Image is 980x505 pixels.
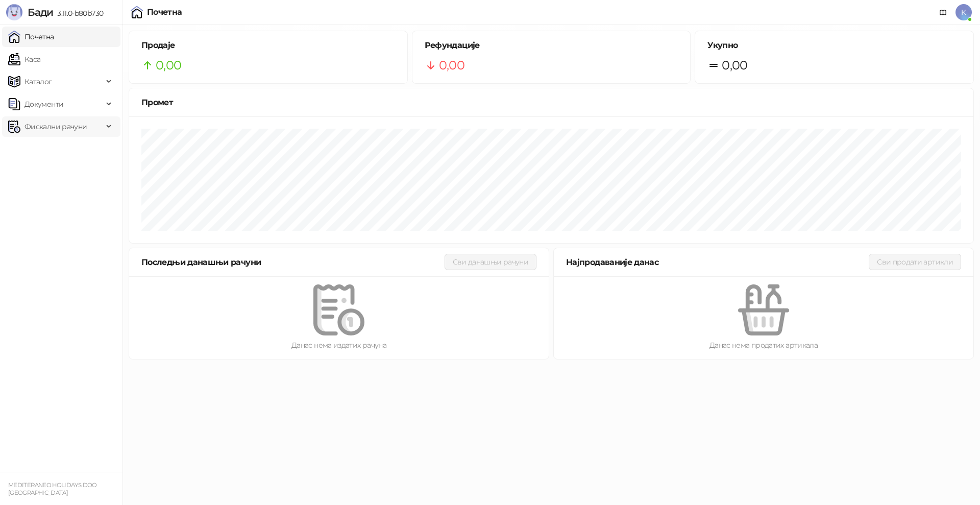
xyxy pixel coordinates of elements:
[8,27,54,47] a: Почетна
[935,4,951,20] a: Документација
[425,39,678,52] h5: Рефундације
[141,96,961,109] div: Промет
[8,49,40,69] a: Каса
[566,256,869,269] div: Најпродаваније данас
[141,39,395,52] h5: Продаје
[141,256,445,269] div: Последњи данашњи рачуни
[445,254,536,270] button: Сви данашњи рачуни
[955,4,972,20] span: K
[145,340,532,351] div: Данас нема издатих рачуна
[24,71,52,92] span: Каталог
[869,254,961,270] button: Сви продати артикли
[439,56,464,75] span: 0,00
[707,39,961,52] h5: Укупно
[53,9,103,18] span: 3.11.0-b80b730
[24,94,63,114] span: Документи
[156,56,181,75] span: 0,00
[6,4,22,20] img: Logo
[24,116,87,137] span: Фискални рачуни
[722,56,747,75] span: 0,00
[28,6,53,18] span: Бади
[570,340,957,351] div: Данас нема продатих артикала
[147,8,182,16] div: Почетна
[8,482,97,496] small: MEDITERANEO HOLIDAYS DOO [GEOGRAPHIC_DATA]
